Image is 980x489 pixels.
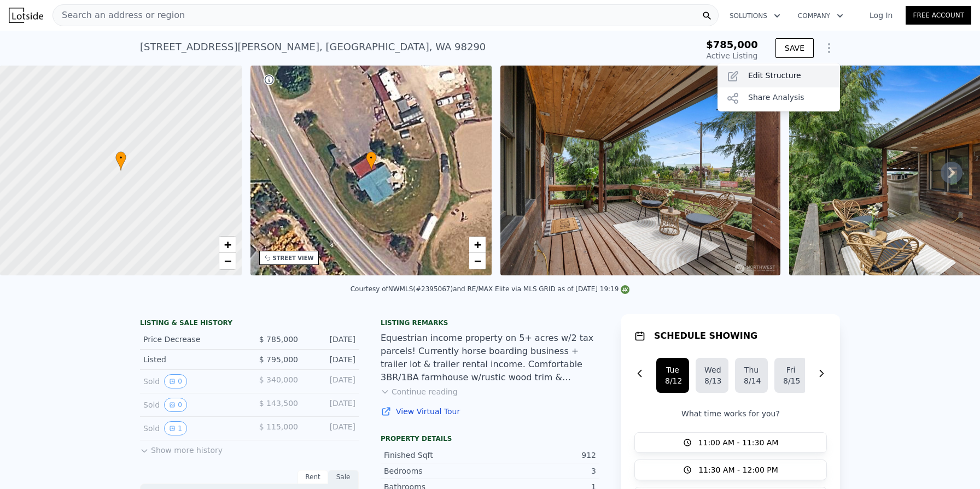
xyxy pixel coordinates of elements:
[656,358,689,393] button: Tue8/12
[9,8,43,23] img: Lotside
[224,254,231,268] span: −
[259,399,298,408] span: $ 143,500
[735,358,768,393] button: Thu8/14
[717,87,840,109] div: Share Analysis
[53,9,185,22] span: Search an address or region
[706,39,758,50] span: $785,000
[297,470,328,484] div: Rent
[164,398,187,412] button: View historical data
[469,253,486,269] a: Zoom out
[469,237,486,253] a: Zoom in
[906,6,971,25] a: Free Account
[307,421,355,435] div: [DATE]
[224,238,231,251] span: +
[143,354,241,365] div: Listed
[707,51,758,60] span: Active Listing
[143,374,241,388] div: Sold
[856,10,906,21] a: Log In
[143,398,241,412] div: Sold
[259,355,298,364] span: $ 795,000
[164,374,187,388] button: View historical data
[140,319,359,329] div: LISTING & SALE HISTORY
[328,470,359,484] div: Sale
[307,354,355,365] div: [DATE]
[634,432,827,453] button: 11:00 AM - 11:30 AM
[490,466,596,476] div: 3
[381,332,599,384] div: Equestrian income property on 5+ acres w/2 tax parcels! Currently horse boarding business + trail...
[744,375,759,386] div: 8/14
[775,38,814,58] button: SAVE
[273,254,314,262] div: STREET VIEW
[818,37,840,59] button: Show Options
[219,253,236,269] a: Zoom out
[717,66,840,87] div: Edit Structure
[654,329,757,343] h1: SCHEDULE SHOWING
[219,237,236,253] a: Zoom in
[384,450,490,461] div: Finished Sqft
[783,375,798,386] div: 8/15
[698,464,778,475] span: 11:30 AM - 12:00 PM
[717,63,840,111] div: Show Options
[259,335,298,344] span: $ 785,000
[621,285,629,294] img: NWMLS Logo
[783,364,798,375] div: Fri
[698,437,779,448] span: 11:00 AM - 11:30 AM
[381,386,458,397] button: Continue reading
[704,364,720,375] div: Wed
[366,153,377,163] span: •
[140,440,223,456] button: Show more history
[164,421,187,435] button: View historical data
[259,422,298,431] span: $ 115,000
[351,285,630,293] div: Courtesy of NWMLS (#2395067) and RE/MAX Elite via MLS GRID as of [DATE] 19:19
[696,358,728,393] button: Wed8/13
[474,238,481,251] span: +
[474,254,481,268] span: −
[307,398,355,412] div: [DATE]
[307,374,355,388] div: [DATE]
[665,364,680,375] div: Tue
[634,408,827,419] p: What time works for you?
[704,375,720,386] div: 8/13
[384,466,490,476] div: Bedrooms
[381,406,599,417] a: View Virtual Tour
[115,151,126,170] div: •
[259,375,298,384] span: $ 340,000
[500,66,780,275] img: Sale: 166832037 Parcel: 103921868
[721,6,789,26] button: Solutions
[115,153,126,163] span: •
[140,39,486,55] div: [STREET_ADDRESS][PERSON_NAME] , [GEOGRAPHIC_DATA] , WA 98290
[789,6,852,26] button: Company
[744,364,759,375] div: Thu
[143,421,241,435] div: Sold
[634,459,827,480] button: 11:30 AM - 12:00 PM
[143,334,241,345] div: Price Decrease
[381,319,599,327] div: Listing remarks
[665,375,680,386] div: 8/12
[366,151,377,170] div: •
[381,434,599,443] div: Property details
[774,358,807,393] button: Fri8/15
[307,334,355,345] div: [DATE]
[490,450,596,461] div: 912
